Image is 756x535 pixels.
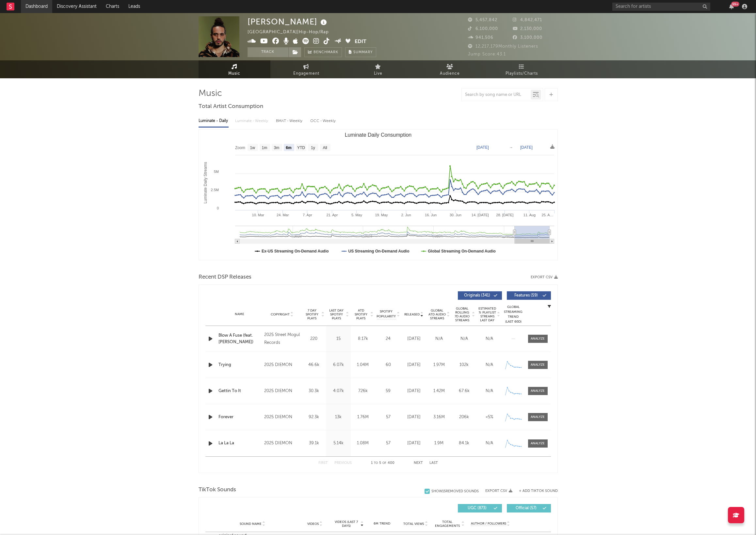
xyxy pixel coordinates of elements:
span: Summary [353,51,373,54]
text: 5M [214,170,218,174]
text: [DATE] [520,145,533,150]
a: Engagement [270,60,342,78]
span: Spotify Popularity [377,309,396,319]
span: Audience [440,70,460,78]
span: Music [228,70,240,78]
text: All [323,145,327,150]
div: 84.1k [453,440,475,447]
button: UGC(873) [458,504,502,512]
text: 30. Jun [449,213,461,217]
text: Ex-US Streaming On-Demand Audio [262,249,329,253]
div: [DATE] [403,414,425,420]
div: <5% [478,414,500,420]
div: 726k [352,388,374,394]
button: 99+ [729,4,734,9]
span: 7 Day Spotify Plays [303,309,321,320]
div: 1.08M [352,440,374,447]
div: 5.14k [328,440,349,447]
div: OCC - Weekly [310,115,336,127]
a: Music [199,60,270,78]
a: Audience [414,60,486,78]
div: 3.16M [428,414,450,420]
span: TikTok Sounds [199,486,236,494]
div: 6M Trend [367,521,397,526]
div: N/A [453,336,475,342]
text: 2. Jun [401,213,411,217]
div: BMAT - Weekly [276,115,304,127]
span: Features ( 59 ) [511,294,541,298]
span: Jump Score: 43.1 [468,52,506,56]
div: 15 [328,336,349,342]
div: 1 5 400 [365,459,401,467]
div: 2025 DIEMON [264,387,300,395]
text: 21. Apr [326,213,338,217]
span: Playlists/Charts [506,70,538,78]
span: Copyright [271,313,290,316]
span: Videos (last 7 days) [333,520,360,528]
button: Track [248,47,288,57]
text: 10. Mar [252,213,264,217]
div: 102k [453,362,475,368]
text: US Streaming On-Demand Audio [348,249,409,253]
span: 5,457,842 [468,18,497,22]
text: 6m [286,145,291,150]
button: Export CSV [531,275,558,279]
text: 19. May [375,213,388,217]
div: [DATE] [403,362,425,368]
text: Luminate Daily Streams [203,162,208,203]
div: N/A [478,388,500,394]
div: Name [218,312,261,317]
a: Live [342,60,414,78]
span: to [374,462,378,465]
span: 12,217,179 Monthly Listeners [468,44,538,49]
div: [GEOGRAPHIC_DATA] | Hip-Hop/Rap [248,28,336,36]
span: Global Rolling 7D Audio Streams [453,307,471,322]
span: Official ( 57 ) [511,506,541,510]
div: 1.42M [428,388,450,394]
div: 57 [377,414,400,420]
text: 14. [DATE] [471,213,489,217]
text: Luminate Daily Consumption [345,132,411,138]
text: → [509,145,513,150]
text: YTD [297,145,305,150]
span: Total Engagements [434,520,460,528]
button: Official(57) [507,504,551,512]
text: 24. Mar [277,213,289,217]
div: 2025 Street Mogul Records [264,331,300,347]
button: First [318,461,328,465]
button: Originals(341) [458,291,502,300]
span: Live [374,70,382,78]
div: [PERSON_NAME] [248,16,329,27]
div: 1.04M [352,362,374,368]
div: 46.6k [303,362,325,368]
a: Blow A Fuse (feat. [PERSON_NAME]) [218,332,261,345]
div: [DATE] [403,336,425,342]
text: [DATE] [476,145,489,150]
div: Show 15 Removed Sounds [431,489,479,494]
span: Global ATD Audio Streams [428,309,446,320]
span: 2,130,000 [513,27,542,31]
div: Trying [218,362,261,368]
text: Zoom [235,145,245,150]
text: 11. Aug [523,213,535,217]
div: 220 [303,336,325,342]
button: + Add TikTok Sound [512,489,558,493]
div: [DATE] [403,440,425,447]
span: ATD Spotify Plays [352,309,370,320]
div: N/A [428,336,450,342]
span: Last Day Spotify Plays [328,309,345,320]
div: 206k [453,414,475,420]
span: Released [404,313,420,316]
div: Forever [218,414,261,420]
button: + Add TikTok Sound [519,489,558,493]
button: Summary [345,47,376,57]
div: 59 [377,388,400,394]
a: Gettin To It [218,388,261,394]
text: 2.5M [211,188,218,192]
button: Features(59) [507,291,551,300]
span: 6,100,000 [468,27,498,31]
text: 16. Jun [425,213,437,217]
div: 13k [328,414,349,420]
